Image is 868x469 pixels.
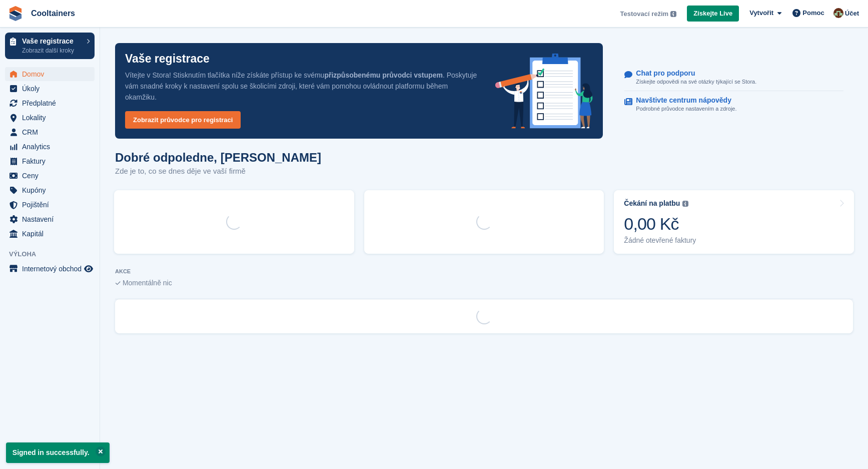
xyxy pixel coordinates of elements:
span: Úkoly [22,82,82,96]
span: Pomoc [802,8,824,18]
a: menu [5,96,95,110]
a: menu [5,169,95,183]
span: Nastavení [22,212,82,226]
span: Internetový obchod [22,262,82,276]
a: menu [5,82,95,96]
a: menu [5,154,95,168]
a: Navštivte centrum nápovědy Podrobné průvodce nastavením a zdroje. [624,91,843,118]
p: Vítejte v Stora! Stisknutím tlačítka níže získáte přístup ke svému . Poskytuje vám snadné kroky k... [125,70,479,103]
div: Čekání na platbu [624,199,680,208]
p: Vaše registrace [125,53,210,65]
a: menu [5,198,95,212]
span: Získejte Live [693,9,732,19]
p: Získejte odpovědi na své otázky týkající se Stora. [636,78,756,86]
span: Faktury [22,154,82,168]
a: menu [5,227,95,241]
span: Výloha [9,249,100,259]
span: Ceny [22,169,82,183]
span: Testovací režim [620,9,669,19]
span: CRM [22,125,82,139]
a: menu [5,212,95,226]
a: Zobrazit průvodce pro registraci [125,111,241,129]
span: Kupóny [22,183,82,197]
a: Čekání na platbu 0,00 Kč Žádné otevřené faktury [614,190,854,254]
p: Signed in successfully. [6,442,110,463]
a: menu [5,111,95,125]
a: Cooltainers [27,5,79,22]
span: Pojištění [22,198,82,212]
h1: Dobré odpoledne, [PERSON_NAME] [115,151,321,164]
span: Vytvořit [749,8,773,18]
a: menu [5,262,95,276]
p: Zobrazit další kroky [22,46,82,55]
a: menu [5,183,95,197]
p: Chat pro podporu [636,69,748,78]
p: Podrobné průvodce nastavením a zdroje. [636,105,739,113]
img: stora-icon-8386f47178a22dfd0bd8f6a31ec36ba5ce8667c1dd55bd0f319d3a0aa187defe.svg [8,6,23,21]
img: onboarding-info-6c161a55d2c0e0a8cae90662b2fe09162a5109e8cc188191df67fb4f79e88e88.svg [495,54,593,129]
img: icon-info-grey-7440780725fd019a000dd9b08b2336e03edf1995a4989e88bcd33f0948082b44.svg [682,201,688,207]
a: menu [5,125,95,139]
a: menu [5,140,95,154]
p: AKCE [115,268,853,275]
a: Chat pro podporu Získejte odpovědi na své otázky týkající se Stora. [624,64,843,92]
img: Tomáš Lichtenberg [833,8,843,18]
strong: přizpůsobenému průvodci vstupem [324,71,442,79]
p: Zde je to, co se dnes děje ve vaší firmě [115,166,321,177]
img: blank_slate_check_icon-ba018cac091ee9be17c0a81a6c232d5eb81de652e7a59be601be346b1b6ddf79.svg [115,281,121,285]
p: Navštivte centrum nápovědy [636,96,731,105]
a: Získejte Live [687,6,739,22]
span: Předplatné [22,96,82,110]
span: Momentálně nic [123,279,172,287]
span: Domov [22,67,82,81]
a: menu [5,67,95,81]
div: Žádné otevřené faktury [624,236,696,245]
div: 0,00 Kč [624,214,696,234]
img: icon-info-grey-7440780725fd019a000dd9b08b2336e03edf1995a4989e88bcd33f0948082b44.svg [670,11,676,17]
a: Vaše registrace Zobrazit další kroky [5,33,95,59]
a: Náhled obchodu [83,263,95,275]
p: Vaše registrace [22,38,82,45]
span: Kapitál [22,227,82,241]
span: Účet [845,9,859,19]
span: Lokality [22,111,82,125]
span: Analytics [22,140,82,154]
